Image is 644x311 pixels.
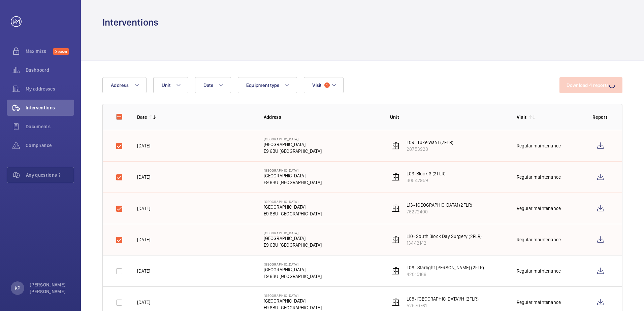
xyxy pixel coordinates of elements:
p: E9 6BU [GEOGRAPHIC_DATA] [264,148,322,154]
p: L08- [GEOGRAPHIC_DATA]/H (2FLR) [407,296,479,302]
p: [DATE] [137,299,150,306]
p: [DATE] [137,268,150,274]
button: Download 4 reports [559,77,623,93]
button: Unit [153,77,188,93]
p: L09- Tuke Ward (2FLR) [407,139,453,146]
span: Dashboard [26,67,74,73]
p: Unit [390,114,506,120]
button: Date [195,77,231,93]
p: E9 6BU [GEOGRAPHIC_DATA] [264,179,322,186]
p: [GEOGRAPHIC_DATA] [264,293,322,298]
p: E9 6BU [GEOGRAPHIC_DATA] [264,273,322,280]
div: Regular maintenance [517,236,561,243]
h1: Interventions [102,16,158,29]
span: Any questions ? [26,172,74,178]
img: elevator.svg [392,267,400,275]
p: [DATE] [137,205,150,212]
p: [GEOGRAPHIC_DATA] [264,235,322,242]
p: L03-Block 3 (2FLR) [407,170,446,177]
p: [GEOGRAPHIC_DATA] [264,266,322,273]
p: L06- Starlight [PERSON_NAME] (2FLR) [407,264,484,271]
p: 52570761 [407,302,479,309]
div: Regular maintenance [517,174,561,180]
p: [DATE] [137,142,150,149]
span: Equipment type [246,82,280,88]
p: [GEOGRAPHIC_DATA] [264,168,322,172]
p: [GEOGRAPHIC_DATA] [264,141,322,148]
span: Discover [53,48,69,55]
span: Visit [312,82,321,88]
p: [DATE] [137,236,150,243]
p: [GEOGRAPHIC_DATA] [264,262,322,266]
span: 1 [324,82,330,88]
p: L10- South Block Day Surgery (2FLR) [407,233,482,240]
img: elevator.svg [392,204,400,212]
p: Report [592,114,609,120]
img: elevator.svg [392,173,400,181]
p: Address [264,114,380,120]
p: [GEOGRAPHIC_DATA] [264,298,322,304]
p: E9 6BU [GEOGRAPHIC_DATA] [264,304,322,311]
span: Interventions [26,104,74,111]
div: Regular maintenance [517,299,561,306]
button: Equipment type [238,77,297,93]
span: Unit [162,82,170,88]
p: [GEOGRAPHIC_DATA] [264,200,322,204]
p: [PERSON_NAME] [PERSON_NAME] [30,281,70,295]
p: 76272400 [407,208,472,215]
span: Date [203,82,213,88]
img: elevator.svg [392,298,400,306]
img: elevator.svg [392,236,400,244]
span: Documents [26,123,74,130]
div: Regular maintenance [517,268,561,274]
p: [DATE] [137,174,150,180]
p: Visit [517,114,527,120]
p: 30547959 [407,177,446,184]
p: 28753928 [407,146,453,152]
p: [GEOGRAPHIC_DATA] [264,204,322,210]
p: [GEOGRAPHIC_DATA] [264,172,322,179]
p: E9 6BU [GEOGRAPHIC_DATA] [264,210,322,217]
p: Date [137,114,147,120]
button: Address [102,77,147,93]
span: Address [111,82,129,88]
p: [GEOGRAPHIC_DATA] [264,137,322,141]
p: [GEOGRAPHIC_DATA] [264,231,322,235]
div: Regular maintenance [517,142,561,149]
span: My addresses [26,85,74,92]
button: Visit1 [304,77,343,93]
img: elevator.svg [392,142,400,150]
p: 42015166 [407,271,484,278]
p: KP [15,285,20,291]
p: L13- [GEOGRAPHIC_DATA] (2FLR) [407,202,472,208]
p: E9 6BU [GEOGRAPHIC_DATA] [264,242,322,248]
p: 13442142 [407,240,482,246]
div: Regular maintenance [517,205,561,212]
span: Compliance [26,142,74,149]
span: Maximize [26,48,53,55]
